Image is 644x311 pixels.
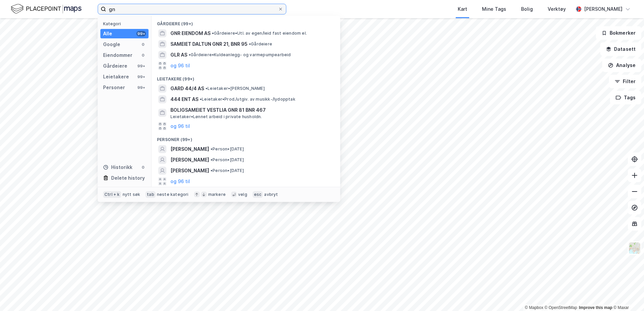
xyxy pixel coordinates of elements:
span: • [211,168,213,173]
div: neste kategori [157,192,189,197]
span: GARD 44/4 AS [170,84,204,93]
button: Tags [610,91,641,104]
div: 99+ [136,31,146,36]
span: GNR EIENDOM AS [170,29,211,37]
button: Analyse [602,59,641,72]
div: Kategori [103,21,149,26]
div: 0 [140,165,146,170]
span: • [200,97,202,102]
div: Bolig [521,5,533,13]
div: tab [146,191,156,198]
button: Bokmerker [596,26,641,40]
button: og 96 til [170,62,190,70]
span: Leietaker • Prod./utgiv. av musikk-/lydopptak [200,97,295,102]
div: 0 [140,53,146,58]
span: • [211,157,213,162]
span: 444 ENT AS [170,95,198,103]
div: 99+ [136,74,146,79]
span: BOLIGSAMEIET VESTLIA GNR 81 BNR 467 [170,106,332,114]
div: Gårdeiere (99+) [152,16,340,28]
div: 0 [140,42,146,47]
span: Person • [DATE] [211,157,244,163]
div: Delete history [111,174,145,182]
div: avbryt [264,192,278,197]
div: [PERSON_NAME] [584,5,622,13]
span: • [212,31,214,36]
button: Filter [609,75,641,88]
span: [PERSON_NAME] [170,156,209,164]
span: [PERSON_NAME] [170,167,209,175]
img: Z [628,242,641,254]
div: Leietakere (99+) [152,71,340,83]
div: 99+ [136,85,146,90]
div: Historikk [103,163,132,171]
div: Alle [103,30,112,38]
button: Datasett [600,42,641,56]
div: Eiendommer [103,51,132,59]
div: Personer [103,83,125,92]
div: Verktøy [548,5,566,13]
span: Person • [DATE] [211,168,244,173]
span: Gårdeiere • Kuldeanlegg- og varmepumpearbeid [189,52,291,58]
span: SAMEIET DALTUN GNR 21, BNR 95 [170,40,248,48]
iframe: Chat Widget [610,279,644,311]
span: Gårdeiere • Utl. av egen/leid fast eiendom el. [212,31,307,36]
span: • [189,52,191,57]
div: Personer (99+) [152,132,340,144]
button: og 96 til [170,177,190,185]
a: Improve this map [579,305,612,310]
div: Kart [458,5,467,13]
span: [PERSON_NAME] [170,145,209,153]
span: • [211,146,213,151]
a: Mapbox [525,305,543,310]
div: nytt søk [123,192,140,197]
span: GLR AS [170,51,187,59]
div: velg [238,192,247,197]
div: markere [208,192,226,197]
span: Person • [DATE] [211,146,244,152]
img: logo.f888ab2527a4732fd821a326f86c7f29.svg [11,3,82,15]
a: OpenStreetMap [545,305,577,310]
button: og 96 til [170,122,190,130]
span: • [249,41,251,46]
span: Gårdeiere [249,41,272,47]
div: Gårdeiere [103,62,127,70]
span: Leietaker • [PERSON_NAME] [205,86,265,91]
input: Søk på adresse, matrikkel, gårdeiere, leietakere eller personer [106,4,278,14]
span: Leietaker • Lønnet arbeid i private husholdn. [170,114,262,119]
span: • [205,86,207,91]
div: Google [103,40,120,48]
div: Mine Tags [482,5,506,13]
div: Ctrl + k [103,191,121,198]
div: 99+ [136,63,146,69]
div: Leietakere [103,73,129,81]
div: esc [253,191,263,198]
